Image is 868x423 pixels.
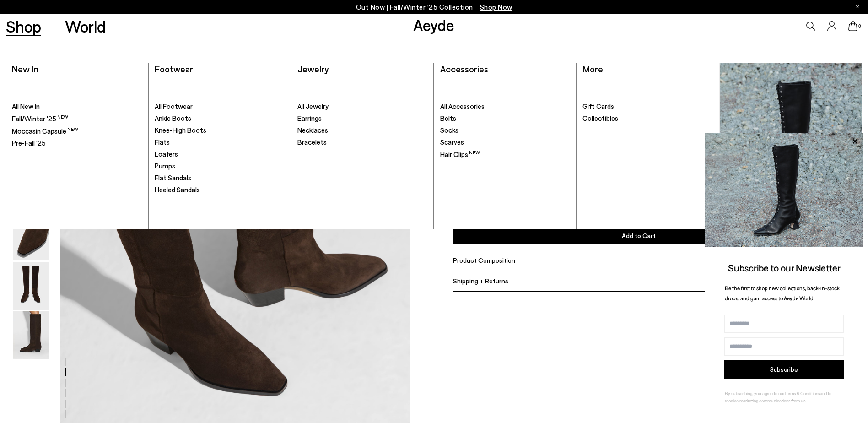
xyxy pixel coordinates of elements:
button: Subscribe [724,360,844,379]
span: All Footwear [155,102,193,110]
a: Belts [440,114,571,123]
a: Socks [440,126,571,135]
a: Earrings [297,114,428,123]
span: Collectibles [582,114,618,122]
a: Pre-Fall '25 [12,139,142,148]
a: Accessories [440,63,488,74]
a: 0 [848,21,857,31]
a: All Footwear [155,102,285,111]
span: Loafers [155,150,178,158]
a: All New In [12,102,142,111]
a: Shop [6,18,41,34]
span: Hair Clips [440,150,480,158]
button: Add to Cart [453,227,825,244]
span: All Jewelry [297,102,329,110]
a: Scarves [440,138,571,147]
span: Subscribe to our Newsletter [728,262,841,273]
a: Collectibles [582,114,713,123]
a: Knee-High Boots [155,126,285,135]
a: Heeled Sandals [155,185,285,195]
span: Be the first to shop new collections, back-in-stock drops, and gain access to Aeyde World. [725,285,840,302]
a: Bracelets [297,138,428,147]
a: Fall/Winter '25 Out Now [720,63,862,223]
a: Flat Sandals [155,174,285,183]
span: 0 [857,24,862,29]
img: Medea Suede Knee-High Boots - Image 6 [13,311,49,359]
span: Flats [155,138,170,146]
span: Knee-High Boots [155,126,206,134]
span: Gift Cards [582,102,614,110]
a: Gift Cards [582,102,713,111]
span: Earrings [297,114,322,122]
a: Pumps [155,162,285,171]
a: Hair Clips [440,150,571,159]
a: Fall/Winter '25 [12,114,142,124]
a: Loafers [155,150,285,159]
span: Socks [440,126,458,134]
a: New In [12,63,38,74]
a: Ankle Boots [155,114,285,123]
span: Navigate to /collections/new-in [480,3,512,11]
span: Ankle Boots [155,114,191,122]
span: Heeled Sandals [155,185,200,194]
img: 2a6287a1333c9a56320fd6e7b3c4a9a9.jpg [705,133,863,247]
span: Necklaces [297,126,328,134]
a: More [582,63,603,74]
a: World [65,18,106,34]
span: Moccasin Capsule [12,127,78,135]
span: Pre-Fall '25 [12,139,46,147]
a: Flats [155,138,285,147]
a: All Jewelry [297,102,428,111]
span: Fall/Winter '25 [12,114,68,123]
a: Aeyde [413,15,454,34]
span: By subscribing, you agree to our [725,390,784,396]
a: Jewelry [297,63,329,74]
span: Scarves [440,138,464,146]
a: All Accessories [440,102,571,111]
img: Group_1295_900x.jpg [720,63,862,223]
a: Footwear [155,63,193,74]
span: Flat Sandals [155,174,191,182]
a: Moccasin Capsule [12,126,142,136]
span: Pumps [155,162,175,170]
span: Bracelets [297,138,327,146]
img: Medea Suede Knee-High Boots - Image 4 [13,212,49,260]
span: All New In [12,102,40,110]
a: Necklaces [297,126,428,135]
span: Belts [440,114,456,122]
span: Shipping + Returns [453,277,508,285]
p: Out Now | Fall/Winter ‘25 Collection [356,1,512,13]
a: Terms & Conditions [784,390,820,396]
span: Product Composition [453,256,515,264]
img: Medea Suede Knee-High Boots - Image 5 [13,262,49,310]
span: All Accessories [440,102,485,110]
span: Add to Cart [622,232,656,239]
